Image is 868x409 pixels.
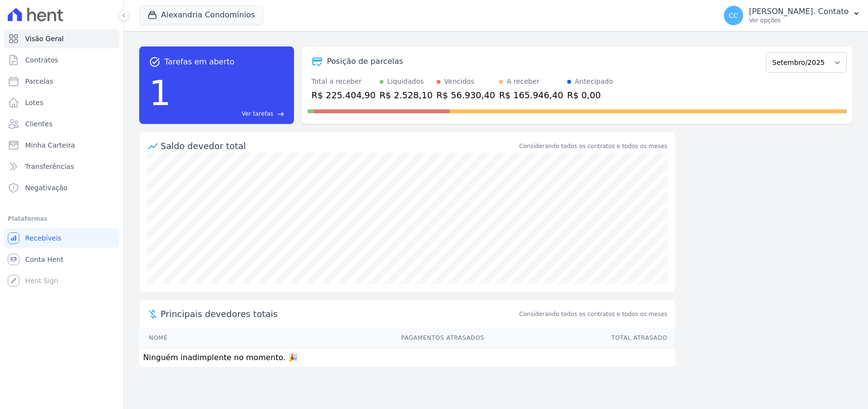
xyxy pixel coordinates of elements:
[567,89,613,102] div: R$ 0,00
[485,328,675,348] th: Total Atrasado
[25,76,53,86] span: Parcelas
[4,114,119,134] a: Clientes
[235,328,485,348] th: Pagamentos Atrasados
[4,29,119,48] a: Visão Geral
[4,157,119,176] a: Transferências
[729,12,738,19] span: CC
[4,72,119,91] a: Parcelas
[749,16,849,24] p: Ver opções
[4,178,119,197] a: Negativação
[25,140,75,150] span: Minha Carteira
[749,7,849,16] p: [PERSON_NAME]. Contato
[164,56,235,68] span: Tarefas em aberto
[444,76,474,87] div: Vencidos
[277,110,284,118] span: east
[311,89,376,102] div: R$ 225.404,90
[25,34,64,44] span: Visão Geral
[161,139,517,152] div: Saldo devedor total
[139,328,235,348] th: Nome
[4,136,119,155] a: Minha Carteira
[4,93,119,112] a: Lotes
[387,76,424,87] div: Liquidados
[519,142,667,151] div: Considerando todos os contratos e todos os meses
[139,348,675,368] td: Ninguém inadimplente no momento. 🎉
[139,6,263,24] button: Alexandria Condomínios
[437,89,495,102] div: R$ 56.930,40
[4,250,119,269] a: Conta Hent
[161,307,517,320] span: Principais devedores totais
[149,68,171,118] div: 1
[716,2,868,29] button: CC [PERSON_NAME]. Contato Ver opções
[149,56,161,68] span: task_alt
[519,310,667,318] span: Considerando todos os contratos e todos os meses
[25,162,74,171] span: Transferências
[507,76,540,87] div: A receber
[499,89,563,102] div: R$ 165.946,40
[25,55,58,65] span: Contratos
[4,50,119,70] a: Contratos
[25,255,63,264] span: Conta Hent
[175,109,284,118] a: Ver tarefas east
[242,109,273,118] span: Ver tarefas
[4,228,119,248] a: Recebíveis
[311,76,376,87] div: Total a receber
[8,213,116,225] div: Plataformas
[25,98,44,107] span: Lotes
[327,56,403,67] div: Posição de parcelas
[25,183,68,193] span: Negativação
[380,89,433,102] div: R$ 2.528,10
[25,233,61,243] span: Recebíveis
[575,76,613,87] div: Antecipado
[25,119,52,129] span: Clientes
